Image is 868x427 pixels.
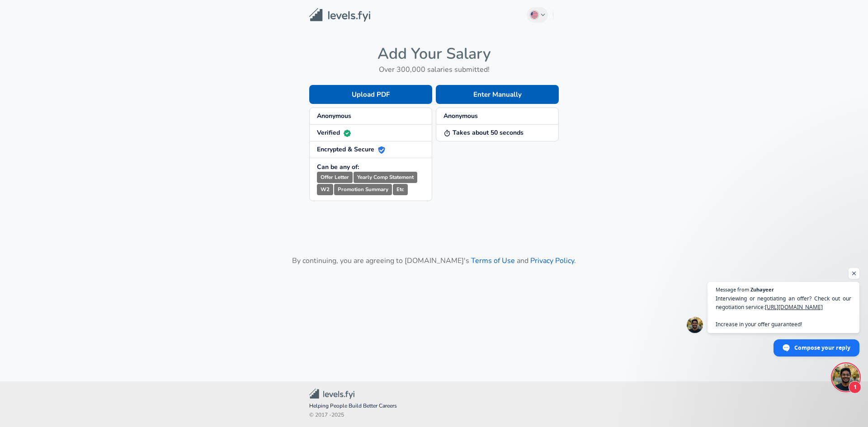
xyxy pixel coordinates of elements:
span: © 2017 - 2025 [309,411,559,420]
strong: Anonymous [443,112,478,120]
span: 1 [849,381,861,394]
small: Yearly Comp Statement [354,172,417,183]
small: Etc [393,184,408,195]
img: Levels.fyi [309,8,370,22]
strong: Verified [317,128,351,137]
img: Levels.fyi Community [309,389,354,399]
span: Compose your reply [794,340,850,356]
span: Zuhayeer [750,287,774,292]
strong: Can be any of: [317,163,359,171]
strong: Encrypted & Secure [317,145,385,154]
strong: Takes about 50 seconds [443,128,524,137]
h6: Over 300,000 salaries submitted! [309,63,559,76]
small: W2 [317,184,333,195]
span: Helping People Build Better Careers [309,402,559,411]
div: Open chat [832,364,859,391]
button: Enter Manually [436,85,559,104]
button: English (US) [527,7,548,23]
span: Interviewing or negotiating an offer? Check out our negotiation service: Increase in your offer g... [716,294,851,328]
img: English (US) [531,11,538,19]
span: Message from [716,287,749,292]
strong: Anonymous [317,112,351,120]
small: Offer Letter [317,172,353,183]
a: Privacy Policy [530,256,574,266]
h4: Add Your Salary [309,44,559,63]
button: Upload PDF [309,85,432,104]
a: Terms of Use [471,256,515,266]
small: Promotion Summary [334,184,392,195]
